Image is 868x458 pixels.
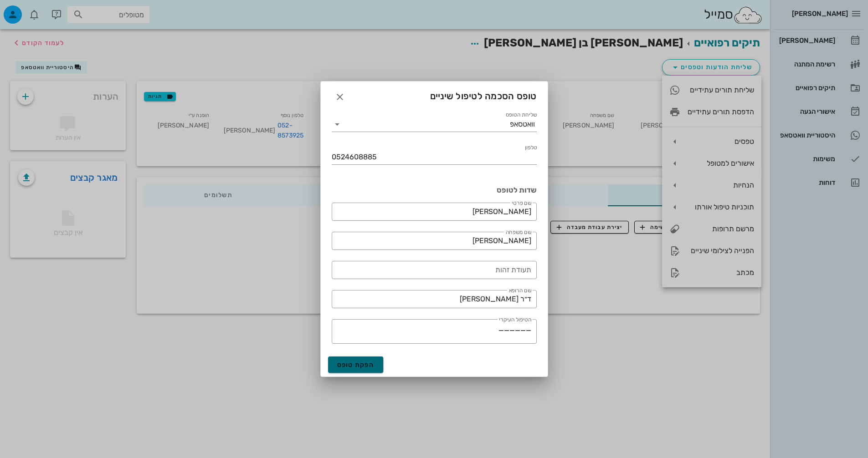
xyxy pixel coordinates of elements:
button: הפקת טופס [328,356,384,373]
span: הפקת טופס [337,361,375,369]
label: שם הרופא [508,287,531,294]
label: שם משפחה [505,229,531,236]
span: טופס הסכמה לטיפול שיניים [430,89,537,103]
label: שם פרטי [512,200,531,207]
label: הטיפול העיקרי [498,316,531,323]
div: שליחת הטופסוואטסאפ [332,117,537,132]
label: שליחת הטופס [505,112,536,118]
label: טלפון [524,144,536,151]
h3: שדות לטופס [332,185,537,195]
div: וואטסאפ [510,120,535,128]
